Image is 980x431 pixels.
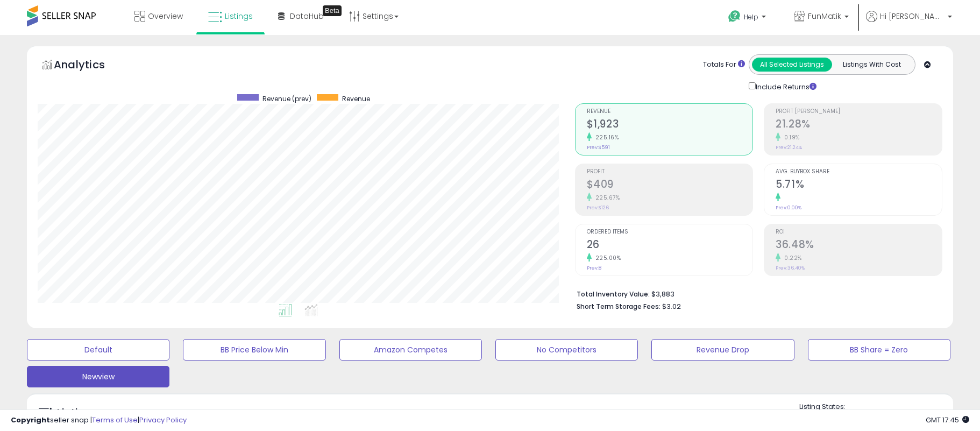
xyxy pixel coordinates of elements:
b: Total Inventory Value: [577,289,650,299]
button: All Selected Listings [752,58,832,72]
small: 225.67% [592,194,620,202]
div: Totals For [703,60,745,70]
small: Prev: 21.24% [776,144,802,151]
a: Privacy Policy [139,415,187,425]
button: Newview [27,366,169,387]
span: Profit [587,169,753,175]
span: ROI [776,229,942,235]
small: 0.19% [780,133,800,142]
h2: 21.28% [776,118,942,132]
h2: $409 [587,178,753,193]
div: Include Returns [741,80,829,93]
div: Tooltip anchor [323,5,342,16]
button: BB Share = Zero [808,339,950,361]
span: Revenue (prev) [262,94,311,103]
small: 0.22% [780,254,802,262]
span: Revenue [587,109,753,115]
b: Short Term Storage Fees: [577,302,661,311]
a: Hi [PERSON_NAME] [866,11,952,35]
span: Help [744,12,758,22]
span: Revenue [342,94,370,103]
span: Ordered Items [587,229,753,235]
h2: 36.48% [776,238,942,253]
small: Prev: $126 [587,204,609,211]
button: No Competitors [495,339,638,361]
small: Prev: 0.00% [776,204,801,211]
span: Hi [PERSON_NAME] [880,11,945,22]
h2: $1,923 [587,118,753,132]
span: $3.02 [662,301,681,312]
div: seller snap | | [11,415,187,426]
span: Avg. Buybox Share [776,169,942,175]
small: Prev: 36.40% [776,265,805,271]
h5: Listings [57,406,98,421]
button: Default [27,339,169,361]
i: Get Help [728,10,741,23]
span: Listings [225,11,253,22]
span: FunMatik [808,11,841,22]
a: Help [720,2,777,35]
a: Terms of Use [92,415,138,425]
button: Amazon Competes [339,339,482,361]
button: Listings With Cost [832,58,912,72]
span: Overview [148,11,183,22]
small: Prev: $591 [587,144,610,151]
button: BB Price Below Min [183,339,325,361]
span: 2025-09-8 17:45 GMT [926,415,969,425]
small: 225.16% [592,133,619,142]
li: $3,883 [577,287,934,300]
p: Listing States: [799,402,953,412]
span: Profit [PERSON_NAME] [776,109,942,115]
span: DataHub [290,11,324,22]
h2: 26 [587,238,753,253]
small: 225.00% [592,254,621,262]
strong: Copyright [11,415,50,425]
h2: 5.71% [776,178,942,193]
small: Prev: 8 [587,265,601,271]
button: Revenue Drop [651,339,794,361]
h5: Analytics [54,57,126,75]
